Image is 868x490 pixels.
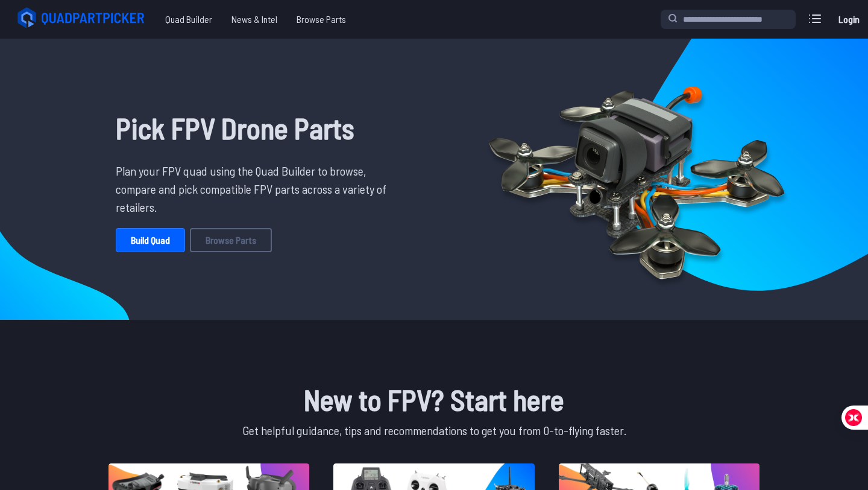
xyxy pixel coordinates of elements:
[156,7,222,31] a: Quad Builder
[106,421,762,439] p: Get helpful guidance, tips and recommendations to get you from 0-to-flying faster.
[834,7,863,31] a: Login
[287,7,356,31] a: Browse Parts
[190,228,272,252] a: Browse Parts
[116,162,395,216] p: Plan your FPV quad using the Quad Builder to browse, compare and pick compatible FPV parts across...
[222,7,287,31] a: News & Intel
[463,59,810,300] img: Quadcopter
[106,378,762,421] h1: New to FPV? Start here
[116,228,185,252] a: Build Quad
[116,106,395,150] h1: Pick FPV Drone Parts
